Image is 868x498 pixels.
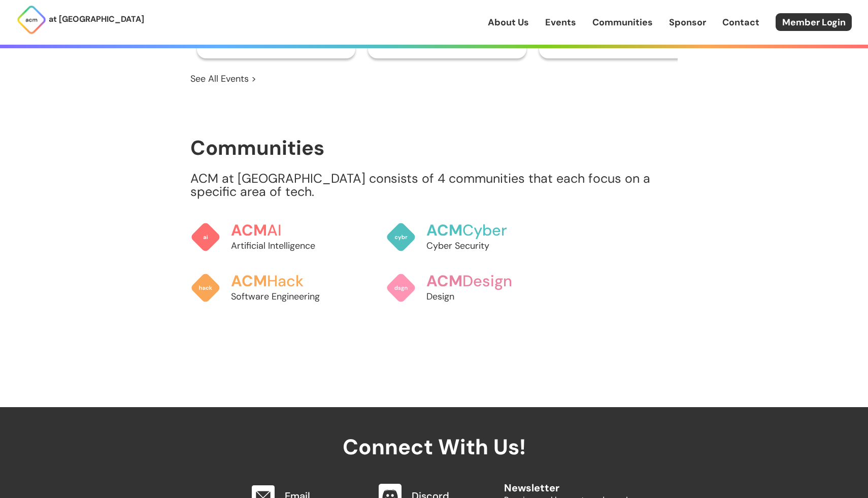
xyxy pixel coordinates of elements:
[190,137,678,159] h1: Communities
[240,407,628,459] h2: Connect With Us!
[231,290,338,303] p: Software Engineering
[231,273,338,290] h3: Hack
[190,222,221,252] img: ACM AI
[386,273,416,303] img: ACM Design
[190,273,221,303] img: ACM Hack
[426,239,533,252] p: Cyber Security
[386,262,533,313] a: ACMDesignDesign
[386,212,533,262] a: ACMCyberCyber Security
[592,16,653,29] a: Communities
[231,220,267,240] span: ACM
[426,273,533,290] h3: Design
[231,239,338,252] p: Artificial Intelligence
[16,5,47,35] img: ACM Logo
[488,16,529,29] a: About Us
[386,222,416,252] img: ACM Cyber
[190,172,678,198] p: ACM at [GEOGRAPHIC_DATA] consists of 4 communities that each focus on a specific area of tech.
[504,472,628,493] h2: Newsletter
[426,271,462,291] span: ACM
[669,16,706,29] a: Sponsor
[545,16,576,29] a: Events
[190,212,338,262] a: ACMAIArtificial Intelligence
[426,220,462,240] span: ACM
[49,13,144,26] p: at [GEOGRAPHIC_DATA]
[776,13,852,31] a: Member Login
[426,290,533,303] p: Design
[231,222,338,239] h3: AI
[16,5,144,35] a: at [GEOGRAPHIC_DATA]
[426,222,533,239] h3: Cyber
[190,262,338,313] a: ACMHackSoftware Engineering
[231,271,267,291] span: ACM
[190,72,256,85] a: See All Events >
[722,16,759,29] a: Contact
